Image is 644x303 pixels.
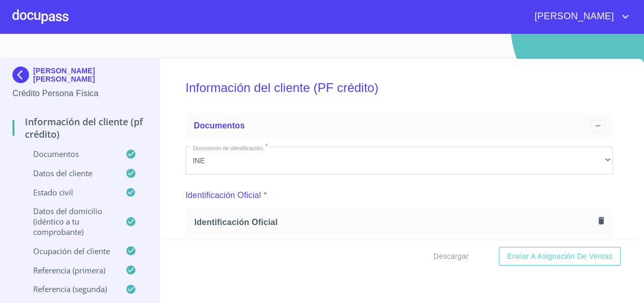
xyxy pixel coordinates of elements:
p: Datos del cliente [12,168,125,178]
p: Crédito Persona Física [12,87,147,100]
button: account of current user [527,8,632,25]
p: [PERSON_NAME] [PERSON_NAME] [33,67,147,83]
h5: Información del cliente (PF crédito) [186,67,613,109]
p: Ocupación del Cliente [12,246,125,256]
span: Descargar [433,250,469,263]
p: Documentos [12,149,125,159]
span: Documentos [194,121,245,130]
span: [PERSON_NAME] [527,8,619,25]
div: [PERSON_NAME] [PERSON_NAME] [12,67,147,87]
p: Datos del domicilio (idéntico a tu comprobante) [12,206,125,237]
span: Identificación Oficial [194,217,594,228]
button: Enviar a Asignación de Ventas [499,247,621,266]
p: Referencia (segunda) [12,284,125,294]
p: Referencia (primera) [12,265,125,275]
img: Docupass spot blue [12,67,33,83]
div: Documentos [186,113,613,138]
p: Información del cliente (PF crédito) [12,115,147,140]
button: Descargar [429,247,473,266]
div: INE [186,147,613,175]
p: Identificación Oficial [186,189,261,202]
p: Estado Civil [12,187,125,197]
span: Enviar a Asignación de Ventas [507,250,612,263]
